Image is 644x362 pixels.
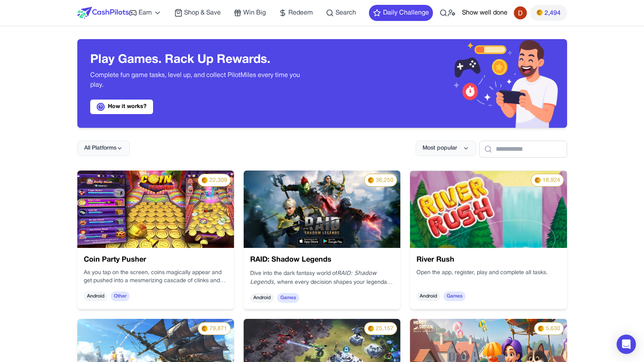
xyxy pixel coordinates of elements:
h3: Play Games. Rack Up Rewards. [90,53,309,67]
span: All Platforms [84,144,116,152]
span: Other [111,291,130,301]
p: Dive into the dark fantasy world of , where every decision shapes your legendary journey. [250,269,394,287]
span: Android [84,291,108,301]
a: Earn [129,8,162,18]
img: PMs [534,177,541,183]
a: Redeem [279,8,313,18]
em: RAID: Shadow Legends [250,270,377,285]
button: PMs2,494 [530,5,567,21]
a: Search [326,8,356,18]
button: Daily Challenge [369,5,433,21]
img: PMs [201,177,208,183]
button: Show well done [462,8,507,18]
span: Redeem [288,8,313,18]
span: Games [443,291,466,301]
img: nRLw6yM7nDBu.webp [244,171,400,248]
span: 2,494 [545,8,561,18]
img: CashPilots Logo [77,7,129,19]
img: Header decoration [322,39,567,128]
span: 25,157 [376,325,393,333]
span: Android [416,291,440,301]
img: cd3c5e61-d88c-4c75-8e93-19b3db76cddd.webp [410,171,567,248]
span: Search [335,8,356,18]
span: Games [277,293,299,303]
span: Shop & Save [184,8,221,18]
h3: River Rush [416,254,560,266]
a: How it works? [90,100,153,114]
img: PMs [538,325,544,332]
div: Open Intercom Messenger [617,335,636,354]
button: All Platforms [77,141,130,156]
h3: RAID: Shadow Legends [250,254,394,266]
p: As you tap on the screen, coins magically appear and get pushed into a mesmerizing cascade of cli... [84,269,228,285]
span: 79,871 [209,325,227,333]
img: PMs [368,325,374,332]
a: Win Big [234,8,266,18]
span: 36,250 [376,177,393,185]
span: 5,630 [546,325,560,333]
img: d5e0e02e-69ea-45ef-8ed4-16e5faa69348.webp [77,171,234,248]
img: PMs [201,325,208,332]
a: Shop & Save [174,8,221,18]
button: Most popular [416,141,476,156]
h3: Coin Party Pusher [84,254,228,266]
span: Earn [139,8,152,18]
span: Most popular [422,144,457,152]
img: PMs [536,9,543,16]
div: Open the app, register, play and complete all tasks. [416,269,560,285]
span: 22,309 [209,177,227,185]
p: Complete fun game tasks, level up, and collect PilotMiles every time you play. [90,71,309,90]
img: PMs [368,177,374,183]
span: Android [250,293,274,303]
span: Win Big [243,8,266,18]
span: 18,924 [543,177,560,185]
